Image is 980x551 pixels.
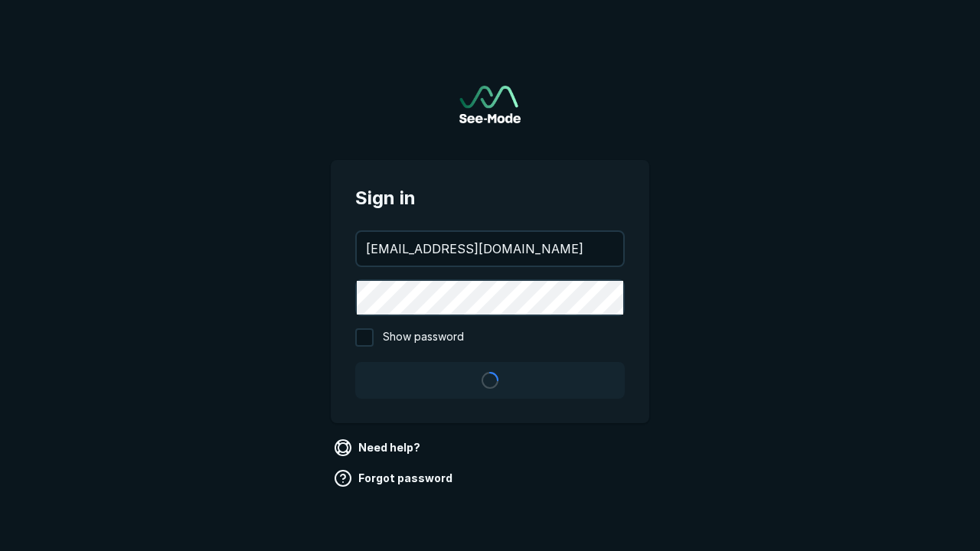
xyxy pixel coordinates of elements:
span: Sign in [355,184,625,212]
a: Go to sign in [459,86,521,123]
img: See-Mode Logo [459,86,521,123]
a: Forgot password [331,466,459,491]
a: Need help? [331,435,426,460]
input: your@email.com [357,232,623,266]
span: Show password [383,328,464,347]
